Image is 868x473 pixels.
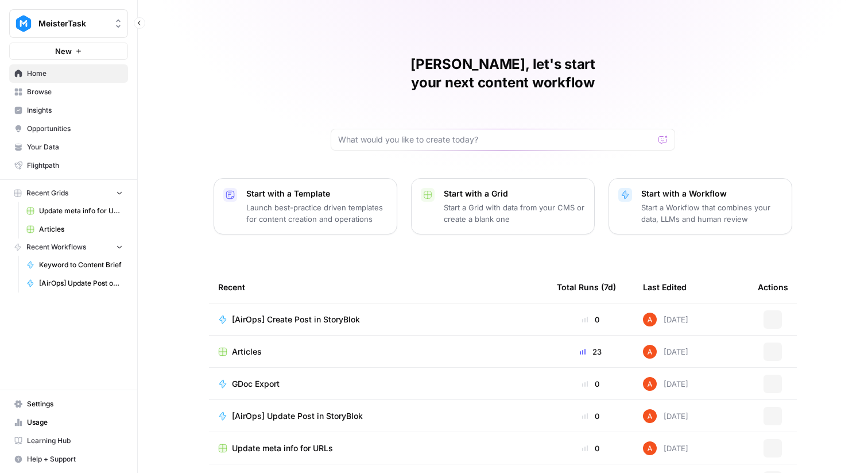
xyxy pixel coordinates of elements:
div: 0 [557,443,625,454]
span: Usage [27,417,123,428]
button: Start with a TemplateLaunch best-practice driven templates for content creation and operations [214,178,397,234]
div: [DATE] [643,377,688,391]
a: Home [9,64,128,83]
span: Articles [232,346,262,357]
button: Help + Support [9,450,128,468]
div: [DATE] [643,409,688,423]
button: Recent Grids [9,184,128,202]
span: [AirOps] Update Post on StoryBlok [39,278,123,289]
a: Keyword to Content Brief [21,256,128,274]
a: Learning Hub [9,432,128,450]
span: Flightpath [27,160,123,171]
a: [AirOps] Create Post in StoryBlok [218,314,538,325]
span: MeisterTask [38,18,108,29]
input: What would you like to create today? [338,134,654,145]
a: Settings [9,395,128,413]
a: Opportunities [9,120,128,138]
span: Your Data [27,142,123,152]
img: MeisterTask Logo [13,13,34,34]
p: Start a Grid with data from your CMS or create a blank one [444,202,585,225]
button: Start with a WorkflowStart a Workflow that combines your data, LLMs and human review [609,178,792,234]
div: [DATE] [643,441,688,455]
span: New [55,45,72,57]
img: cje7zb9ux0f2nqyv5qqgv3u0jxek [643,377,657,391]
span: GDoc Export [232,378,280,390]
button: New [9,43,128,60]
a: Flightpath [9,156,128,175]
div: Total Runs (7d) [557,271,616,303]
a: Browse [9,83,128,101]
p: Start with a Workflow [641,188,782,199]
span: [AirOps] Update Post in StoryBlok [232,410,363,422]
div: 0 [557,378,625,390]
a: Your Data [9,138,128,156]
span: Opportunities [27,124,123,134]
a: GDoc Export [218,378,538,390]
img: cje7zb9ux0f2nqyv5qqgv3u0jxek [643,313,657,326]
span: Insights [27,105,123,116]
div: Actions [758,271,788,303]
span: Recent Workflows [26,242,86,252]
p: Launch best-practice driven templates for content creation and operations [246,202,387,225]
img: cje7zb9ux0f2nqyv5qqgv3u0jxek [643,441,657,455]
h1: [PERSON_NAME], let's start your next content workflow [331,55,675,92]
a: Update meta info for URLs [21,202,128,220]
a: [AirOps] Update Post in StoryBlok [218,410,538,422]
span: Help + Support [27,454,123,464]
img: cje7zb9ux0f2nqyv5qqgv3u0jxek [643,409,657,423]
span: [AirOps] Create Post in StoryBlok [232,314,360,325]
a: Update meta info for URLs [218,443,538,454]
a: Articles [218,346,538,357]
span: Update meta info for URLs [232,443,333,454]
span: Keyword to Content Brief [39,260,123,270]
button: Workspace: MeisterTask [9,9,128,38]
div: 0 [557,410,625,422]
div: Recent [218,271,538,303]
div: [DATE] [643,345,688,359]
span: Settings [27,399,123,409]
span: Articles [39,224,123,234]
span: Recent Grids [26,188,68,198]
a: Usage [9,413,128,432]
div: Last Edited [643,271,687,303]
span: Update meta info for URLs [39,206,123,216]
span: Home [27,68,123,79]
a: [AirOps] Update Post on StoryBlok [21,274,128,293]
button: Start with a GridStart a Grid with data from your CMS or create a blank one [411,178,595,234]
div: [DATE] [643,313,688,326]
p: Start with a Grid [444,188,585,199]
img: cje7zb9ux0f2nqyv5qqgv3u0jxek [643,345,657,359]
span: Learning Hub [27,436,123,446]
p: Start a Workflow that combines your data, LLMs and human review [641,202,782,225]
div: 0 [557,314,625,325]
p: Start with a Template [246,188,387,199]
div: 23 [557,346,625,357]
button: Recent Workflows [9,239,128,256]
span: Browse [27,87,123,97]
a: Insights [9,101,128,120]
a: Articles [21,220,128,239]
